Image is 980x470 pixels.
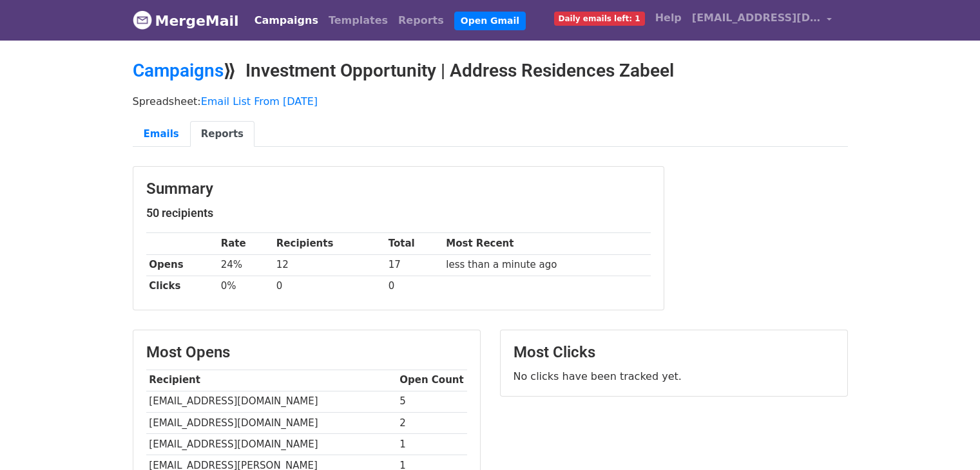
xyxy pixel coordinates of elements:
[201,95,318,108] a: Email List From [DATE]
[146,433,397,455] td: [EMAIL_ADDRESS][DOMAIN_NAME]
[397,433,467,455] td: 1
[133,7,239,34] a: MergeMail
[218,276,273,297] td: 0%
[146,370,397,391] th: Recipient
[146,206,651,220] h5: 50 recipients
[133,121,190,147] a: Emails
[146,343,467,362] h3: Most Opens
[133,60,848,82] h2: ⟫ Investment Opportunity | Address Residences Zabeel
[443,233,650,254] th: Most Recent
[133,60,224,81] a: Campaigns
[133,95,848,108] p: Spreadsheet:
[146,412,397,433] td: [EMAIL_ADDRESS][DOMAIN_NAME]
[218,254,273,276] td: 24%
[146,276,218,297] th: Clicks
[454,12,526,30] a: Open Gmail
[323,8,393,33] a: Templates
[397,391,467,412] td: 5
[385,233,443,254] th: Total
[133,10,152,30] img: MergeMail logo
[146,180,651,198] h3: Summary
[385,276,443,297] td: 0
[273,233,385,254] th: Recipients
[549,5,650,31] a: Daily emails left: 1
[146,391,397,412] td: [EMAIL_ADDRESS][DOMAIN_NAME]
[393,8,449,33] a: Reports
[218,233,273,254] th: Rate
[397,370,467,391] th: Open Count
[650,5,687,31] a: Help
[273,254,385,276] td: 12
[443,254,650,276] td: less than a minute ago
[692,10,821,26] span: [EMAIL_ADDRESS][DOMAIN_NAME]
[190,121,255,147] a: Reports
[273,276,385,297] td: 0
[514,370,834,383] p: No clicks have been tracked yet.
[249,8,323,33] a: Campaigns
[146,254,218,276] th: Opens
[385,254,443,276] td: 17
[397,412,467,433] td: 2
[514,343,834,362] h3: Most Clicks
[554,12,645,26] span: Daily emails left: 1
[687,5,838,35] a: [EMAIL_ADDRESS][DOMAIN_NAME]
